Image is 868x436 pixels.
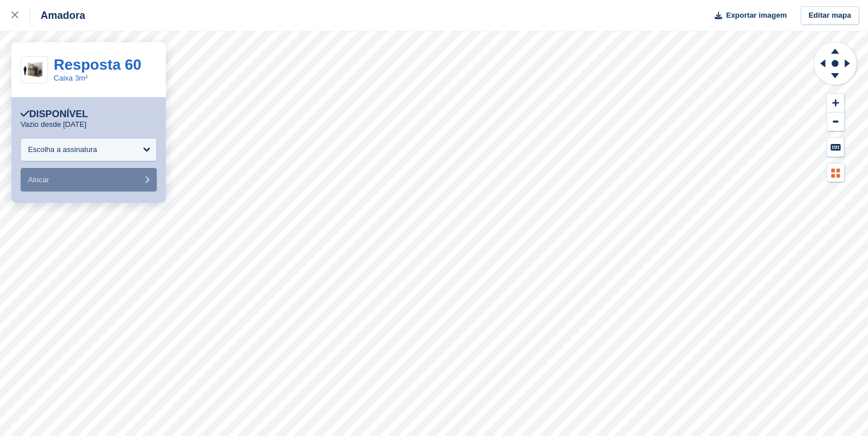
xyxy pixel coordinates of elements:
img: 32-sqft-unit.jpg [21,60,47,80]
p: Vazio desde [DATE] [21,120,86,129]
button: Alocar [21,168,157,191]
span: Alocar [28,175,49,184]
div: Amadora [30,9,85,22]
a: Caixa 3m² [54,74,87,82]
font: Disponível [29,109,88,119]
button: Keyboard Shortcuts [827,138,844,157]
button: Exportar imagem [708,6,786,25]
button: Zoom Out [827,113,844,131]
button: Zoom In [827,94,844,113]
div: Escolha a assinatura [28,144,97,155]
a: Resposta 60 [54,56,141,73]
a: Editar mapa [801,6,859,25]
span: Exportar imagem [726,10,786,21]
button: Map Legend [827,163,844,182]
